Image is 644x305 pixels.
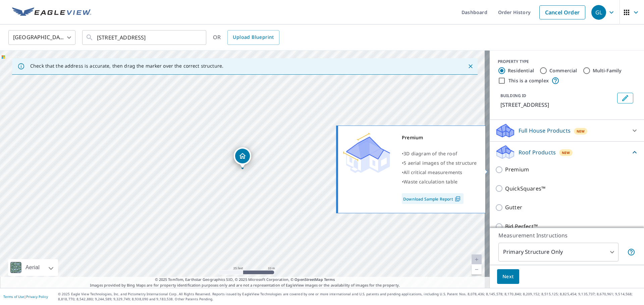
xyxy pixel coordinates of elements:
[466,62,475,71] button: Close
[505,222,538,231] p: Bid Perfect™
[8,259,58,276] div: Aerial
[519,148,556,156] p: Roof Products
[495,144,639,160] div: Roof ProductsNew
[505,165,529,174] p: Premium
[227,30,279,45] a: Upload Blueprint
[591,5,606,20] div: GL
[8,28,75,47] div: [GEOGRAPHIC_DATA]
[495,123,639,139] div: Full House ProductsNew
[324,277,335,282] a: Terms
[26,294,48,299] a: Privacy Policy
[402,158,477,168] div: •
[577,129,585,134] span: New
[155,277,335,283] span: © 2025 TomTom, Earthstar Geographics SIO, © 2025 Microsoft Corporation, ©
[617,93,633,103] button: Edit building 1
[234,147,251,168] div: Dropped pin, building 1, Residential property, 505 20th Ave Brookings, SD 57006
[404,160,477,166] span: 5 aerial images of the structure
[3,294,24,299] a: Terms of Use
[472,264,482,275] a: Current Level 20, Zoom Out
[498,231,635,239] p: Measurement Instructions
[453,196,462,202] img: Pdf Icon
[402,168,477,177] div: •
[404,150,457,157] span: 3D diagram of the roof
[549,67,577,74] label: Commercial
[402,193,464,204] a: Download Sample Report
[505,184,545,193] p: QuickSquares™
[500,93,526,98] p: BUILDING ID
[562,150,570,155] span: New
[97,28,193,47] input: Search by address or latitude-longitude
[519,127,571,135] p: Full House Products
[539,5,585,19] a: Cancel Order
[498,59,636,65] div: PROPERTY TYPE
[404,178,458,185] span: Waste calculation table
[404,169,462,175] span: All critical measurements
[402,133,477,142] div: Premium
[58,292,641,302] p: © 2025 Eagle View Technologies, Inc. and Pictometry International Corp. All Rights Reserved. Repo...
[12,7,91,17] img: EV Logo
[213,30,279,45] div: OR
[233,33,274,42] span: Upload Blueprint
[508,67,534,74] label: Residential
[593,67,622,74] label: Multi-Family
[402,177,477,186] div: •
[402,149,477,158] div: •
[3,295,48,299] p: |
[343,133,390,173] img: Premium
[294,277,323,282] a: OpenStreetMap
[498,243,619,261] div: Primary Structure Only
[500,101,614,109] p: [STREET_ADDRESS]
[23,259,42,276] div: Aerial
[627,248,635,256] span: Your report will include only the primary structure on the property. For example, a detached gara...
[505,203,522,212] p: Gutter
[497,269,519,284] button: Next
[30,63,223,69] p: Check that the address is accurate, then drag the marker over the correct structure.
[472,254,482,264] a: Current Level 20, Zoom In Disabled
[508,77,549,84] label: This is a complex
[502,273,514,281] span: Next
